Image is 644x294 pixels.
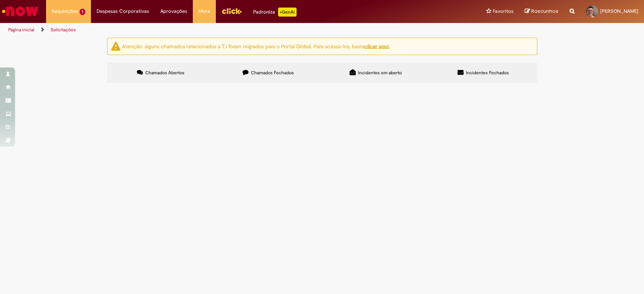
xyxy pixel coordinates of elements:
[160,8,187,15] span: Aprovações
[8,27,34,33] a: Página inicial
[600,8,638,14] span: [PERSON_NAME]
[145,70,184,76] span: Chamados Abertos
[493,8,513,15] span: Favoritos
[525,8,558,15] a: Rascunhos
[51,27,76,33] a: Solicitações
[1,4,40,19] img: ServiceNow
[466,70,509,76] span: Incidentes Fechados
[251,70,294,76] span: Chamados Fechados
[253,8,297,17] div: Padroniza
[221,5,242,17] img: click_logo_yellow_360x200.png
[97,8,149,15] span: Despesas Corporativas
[364,43,390,49] a: clicar aqui.
[358,70,402,76] span: Incidentes em aberto
[122,43,390,49] ng-bind-html: Atenção: alguns chamados relacionados a T.I foram migrados para o Portal Global. Para acessá-los,...
[52,8,78,15] span: Requisições
[80,9,85,15] span: 1
[198,8,210,15] span: More
[278,8,297,17] p: +GenAi
[6,23,424,37] ul: Trilhas de página
[531,8,558,15] span: Rascunhos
